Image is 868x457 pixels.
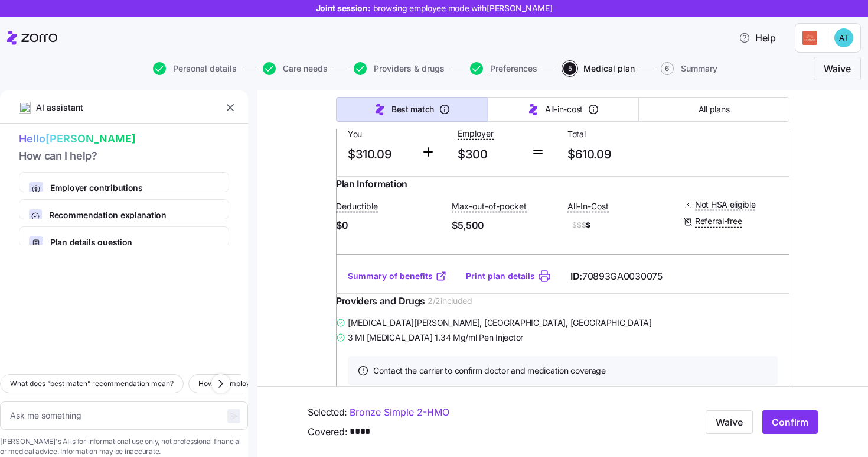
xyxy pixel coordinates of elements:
[563,62,635,75] button: 5Medical plan
[545,103,583,115] span: All-in-cost
[563,62,576,75] span: 5
[681,64,717,73] span: Summary
[834,28,853,47] img: 119da9b09e10e96eb69a6652d8b44c65
[739,31,776,45] span: Help
[428,295,472,307] span: 2 / 2 included
[348,145,412,164] span: $310.09
[263,62,328,75] button: Care needs
[661,62,674,75] span: 6
[350,405,449,420] a: Bronze Simple 2-HMO
[572,221,586,231] span: $$$
[188,374,335,393] button: How do employer contributions work?
[570,269,663,284] span: ID:
[283,64,328,73] span: Care needs
[49,209,219,221] span: Recommendation explanation
[466,270,535,282] a: Print plan details
[374,64,445,73] span: Providers & drugs
[706,410,753,434] button: Waive
[351,62,445,75] a: Providers & drugs
[151,62,237,75] a: Personal details
[468,62,537,75] a: Preferences
[348,317,652,329] span: [MEDICAL_DATA][PERSON_NAME] , [GEOGRAPHIC_DATA], [GEOGRAPHIC_DATA]
[802,31,817,45] img: Employer logo
[391,103,434,115] span: Best match
[348,332,523,343] span: 3 Ml [MEDICAL_DATA] 1.34 Mg/ml Pen Injector
[19,131,229,148] span: Hello [PERSON_NAME]
[729,26,785,50] button: Help
[661,62,717,75] button: 6Summary
[348,128,412,140] span: You
[336,200,378,212] span: Deductible
[772,415,808,429] span: Confirm
[35,101,84,114] span: AI assistant
[567,218,674,232] span: $
[699,103,729,115] span: All plans
[373,2,553,14] span: browsing employee mode with [PERSON_NAME]
[582,269,663,284] span: 70893GA0030075
[316,2,553,14] span: Joint session:
[198,378,325,390] span: How do employer contributions work?
[19,102,31,114] img: ai-icon.png
[458,145,521,164] span: $300
[19,148,229,165] span: How can I help?
[824,61,851,76] span: Waive
[762,410,818,434] button: Confirm
[567,145,668,164] span: $610.09
[458,128,494,140] span: Employer
[50,182,208,194] span: Employer contributions
[452,200,527,212] span: Max-out-of-pocket
[336,218,442,233] span: $0
[452,218,558,233] span: $5,500
[695,199,756,210] span: Not HSA eligible
[308,405,347,420] span: Selected:
[153,62,237,75] button: Personal details
[561,62,635,75] a: 5Medical plan
[695,215,742,227] span: Referral-free
[490,64,537,73] span: Preferences
[567,128,668,140] span: Total
[583,64,635,73] span: Medical plan
[173,64,237,73] span: Personal details
[260,62,328,75] a: Care needs
[336,177,407,192] span: Plan Information
[50,236,190,248] span: Plan details question
[308,424,347,439] span: Covered:
[470,62,537,75] button: Preferences
[373,365,606,377] span: Contact the carrier to confirm doctor and medication coverage
[348,270,447,282] a: Summary of benefits
[336,294,425,309] span: Providers and Drugs
[814,57,861,80] button: Waive
[354,62,445,75] button: Providers & drugs
[567,200,609,212] span: All-In-Cost
[716,415,743,429] span: Waive
[10,378,174,390] span: What does “best match” recommendation mean?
